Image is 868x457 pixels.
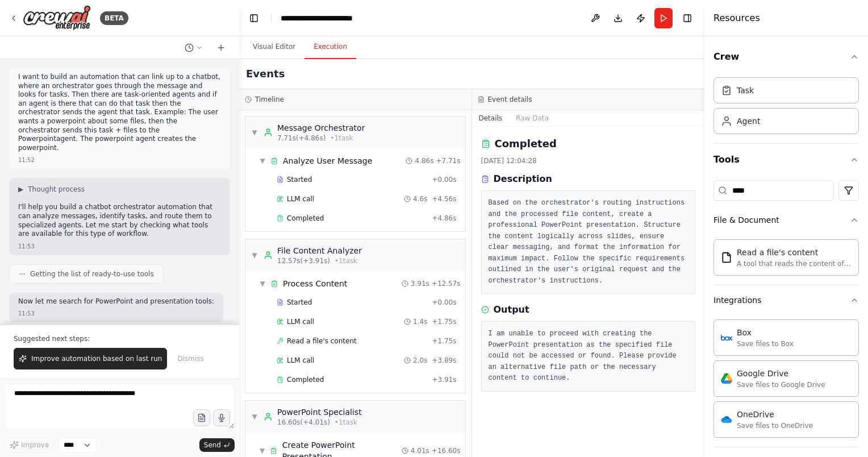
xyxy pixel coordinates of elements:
span: + 4.86s [432,214,456,223]
span: ▼ [259,446,265,455]
div: File & Document [713,214,779,226]
span: Completed [287,375,324,384]
h2: Events [246,66,285,82]
span: 12.57s (+3.91s) [277,256,330,265]
h3: Output [494,303,529,317]
span: ▶ [18,185,23,194]
span: + 3.89s [432,356,456,365]
button: Raw Data [509,110,556,126]
div: File & Document [713,235,859,285]
span: + 0.00s [432,298,456,307]
span: + 3.91s [432,375,456,384]
button: Crew [713,41,859,73]
span: 1.4s [413,317,427,326]
img: Google Drive [721,373,732,384]
span: ▼ [259,279,266,288]
div: Save files to OneDrive [737,421,813,430]
span: 4.6s [413,194,427,203]
span: ▼ [251,251,258,260]
span: 2.0s [413,356,427,365]
div: Save files to Box [737,339,794,348]
span: Improve [21,441,49,450]
span: Started [287,298,312,307]
button: Improve [5,438,54,452]
span: LLM call [287,356,314,365]
button: File & Document [713,205,859,235]
button: Switch to previous chat [180,41,207,55]
pre: Based on the orchestrator's routing instructions and the processed file content, create a profess... [489,198,688,286]
span: Dismiss [177,354,203,363]
button: Upload files [193,409,210,426]
span: Completed [287,214,324,223]
button: Tools [713,144,859,176]
button: Send [199,438,235,452]
div: BETA [100,11,128,25]
button: Hide right sidebar [679,10,695,26]
span: Read a file's content [287,336,357,346]
div: 11:53 [18,309,35,318]
nav: breadcrumb [281,13,353,24]
span: Getting the list of ready-to-use tools [30,269,154,279]
button: Visual Editor [244,35,304,59]
span: • 1 task [335,256,357,265]
span: + 0.00s [432,175,456,184]
div: PowerPoint Specialist [277,406,362,418]
div: Box [737,327,794,338]
span: • 1 task [335,418,357,427]
span: • 1 task [330,134,353,143]
div: Process Content [283,278,347,289]
div: Crew [713,73,859,143]
span: Started [287,175,312,184]
button: Click to speak your automation idea [213,409,230,426]
span: Send [204,441,221,450]
span: + 1.75s [432,317,456,326]
div: A tool that reads the content of a file. To use this tool, provide a 'file_path' parameter with t... [737,259,852,268]
span: LLM call [287,194,314,203]
button: Hide left sidebar [246,10,262,26]
div: OneDrive [737,409,813,420]
button: Details [472,110,510,126]
div: Integrations [713,294,761,306]
button: Execution [304,35,356,59]
div: Save files to Google Drive [737,380,825,389]
img: Box [721,332,732,343]
span: ▼ [251,412,258,421]
div: Tools [713,176,859,456]
img: FileReadTool [721,252,732,263]
span: 4.86s [415,156,433,165]
img: Logo [23,5,91,31]
span: LLM call [287,317,314,326]
span: 7.71s (+4.86s) [277,134,325,143]
h4: Resources [713,11,760,25]
span: + 1.75s [432,336,456,346]
span: + 12.57s [432,279,461,288]
span: + 16.60s [432,446,461,455]
button: Integrations [713,285,859,315]
img: OneDrive [721,414,732,425]
span: Thought process [28,185,85,194]
div: 11:53 [18,242,35,251]
span: Improve automation based on last run [31,354,162,363]
span: 4.01s [411,446,429,455]
p: I'll help you build a chatbot orchestrator automation that can analyze messages, identify tasks, ... [18,203,221,238]
p: Suggested next steps: [14,334,226,343]
div: Integrations [713,315,859,447]
div: File Content Analyzer [277,245,362,256]
button: Start a new chat [212,41,230,55]
div: [DATE] 12:04:28 [481,156,696,165]
div: Agent [737,115,760,127]
h3: Timeline [255,95,284,104]
div: Message Orchestrator [277,122,365,134]
button: Improve automation based on last run [14,348,167,369]
div: 11:52 [18,156,35,164]
span: 3.91s [411,279,429,288]
h3: Event details [488,95,532,104]
p: I want to build an automation that can link up to a chatbot, where an orchestrator goes through t... [18,73,221,152]
span: ▼ [251,128,258,137]
div: Analyze User Message [283,155,372,167]
button: ▶Thought process [18,185,85,194]
p: Now let me search for PowerPoint and presentation tools: [18,297,214,306]
pre: I am unable to proceed with creating the PowerPoint presentation as the specified file could not ... [489,329,688,384]
div: Task [737,85,754,96]
h2: Completed [495,136,557,152]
